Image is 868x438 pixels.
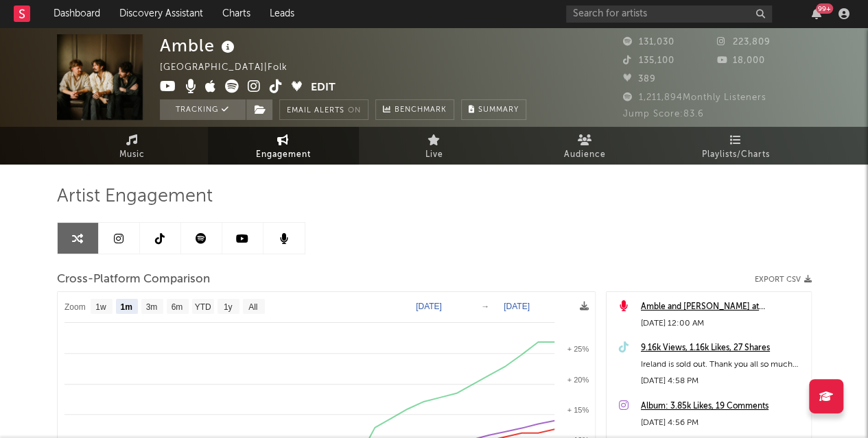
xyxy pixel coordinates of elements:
a: 9.16k Views, 1.16k Likes, 27 Shares [641,340,804,356]
button: Summary [461,99,526,120]
button: Export CSV [755,276,812,284]
text: [DATE] [416,302,442,311]
text: + 25% [567,345,589,353]
span: Live [425,147,443,163]
a: Amble and [PERSON_NAME] at [PERSON_NAME][GEOGRAPHIC_DATA] Powered By Verizon 5G ([DATE]) [641,299,804,315]
text: All [248,302,257,312]
text: 1m [120,302,132,312]
span: 131,030 [623,38,675,47]
a: Engagement [208,127,359,165]
a: Live [359,127,510,165]
text: 6m [171,302,183,312]
div: [DATE] 12:00 AM [641,315,804,332]
span: Playlists/Charts [702,147,770,163]
span: Artist Engagement [57,188,213,205]
button: Edit [311,80,336,97]
div: [GEOGRAPHIC_DATA] | Folk [160,60,303,76]
a: Playlists/Charts [661,127,812,165]
div: Ireland is sold out. Thank you all so much for buying tickets. #amble #socratessmiled #tour [641,356,804,373]
text: 1w [95,302,106,312]
span: 223,809 [717,38,771,47]
text: YTD [194,302,211,312]
text: 3m [145,302,157,312]
a: Benchmark [375,99,454,120]
div: 99 + [816,3,833,14]
div: Amble [160,34,238,57]
em: On [348,107,361,114]
div: [DATE] 4:58 PM [641,373,804,389]
text: + 15% [567,406,589,414]
text: + 20% [567,376,589,384]
span: Cross-Platform Comparison [57,271,210,288]
a: Album: 3.85k Likes, 19 Comments [641,398,804,415]
span: 18,000 [717,56,765,65]
span: 135,100 [623,56,675,65]
span: Music [119,147,145,163]
button: Email AlertsOn [279,99,368,120]
div: [DATE] 4:56 PM [641,415,804,431]
input: Search for artists [566,5,772,23]
text: Zoom [64,302,86,312]
span: Summary [478,106,519,114]
text: → [481,302,489,311]
span: 389 [623,75,656,84]
button: Tracking [160,99,246,120]
span: Benchmark [395,102,447,119]
span: Jump Score: 83.6 [623,110,704,119]
span: Engagement [256,147,311,163]
span: 1,211,894 Monthly Listeners [623,93,766,102]
a: Audience [510,127,661,165]
a: Music [57,127,208,165]
span: Audience [564,147,606,163]
button: 99+ [812,8,821,19]
text: 1y [223,302,232,312]
text: [DATE] [504,302,530,311]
